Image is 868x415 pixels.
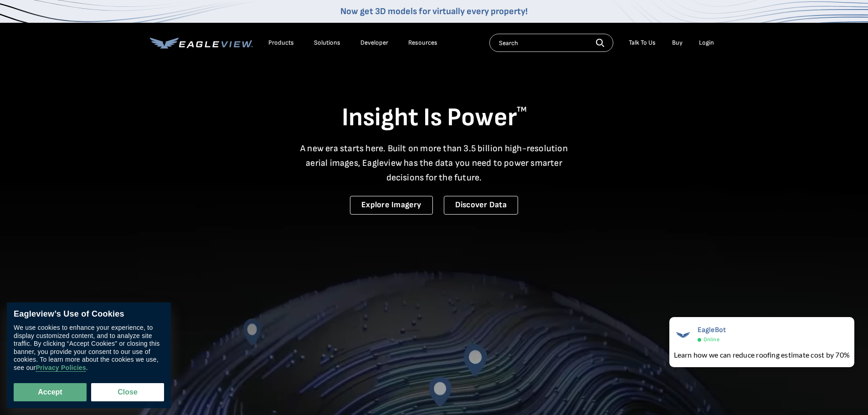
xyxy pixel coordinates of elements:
a: Discover Data [444,196,518,215]
button: Close [91,383,164,401]
div: Resources [408,39,437,47]
div: Talk To Us [629,39,656,47]
div: Login [699,39,714,47]
span: EagleBot [698,326,726,334]
a: Buy [672,39,683,47]
button: Accept [14,383,87,401]
a: Explore Imagery [350,196,433,215]
a: Privacy Policies [36,364,86,372]
img: EagleBot [674,326,692,344]
span: Online [704,336,719,343]
div: Products [268,39,294,47]
h1: Insight Is Power [150,102,719,134]
input: Search [489,34,613,52]
a: Developer [360,39,388,47]
a: Now get 3D models for virtually every property! [340,6,528,17]
div: Learn how we can reduce roofing estimate cost by 70% [674,349,850,360]
sup: TM [517,105,527,114]
p: A new era starts here. Built on more than 3.5 billion high-resolution aerial images, Eagleview ha... [295,141,574,185]
div: Solutions [314,39,340,47]
div: Eagleview’s Use of Cookies [14,309,164,319]
div: We use cookies to enhance your experience, to display customized content, and to analyze site tra... [14,324,164,372]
